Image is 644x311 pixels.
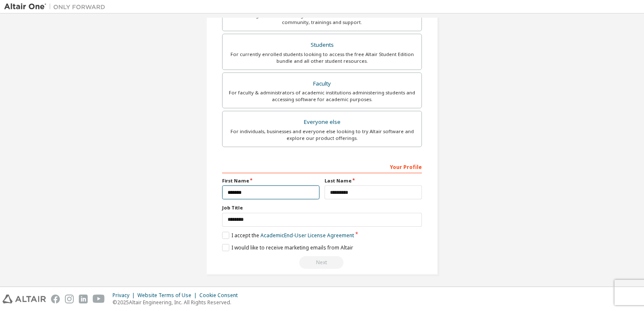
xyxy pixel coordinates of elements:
div: Students [228,39,416,51]
div: For existing customers looking to access software downloads, HPC resources, community, trainings ... [228,12,416,26]
div: Website Terms of Use [137,292,199,299]
p: © 2025 Altair Engineering, Inc. All Rights Reserved. [113,299,243,306]
img: linkedin.svg [79,295,88,303]
div: Your Profile [222,160,422,173]
div: For individuals, businesses and everyone else looking to try Altair software and explore our prod... [228,128,416,142]
label: Last Name [325,177,422,184]
div: Cookie Consent [199,292,243,299]
div: Privacy [113,292,137,299]
label: I would like to receive marketing emails from Altair [222,244,353,251]
img: Altair One [4,3,110,11]
img: instagram.svg [65,295,74,303]
div: Email already exists [222,256,422,269]
img: altair_logo.svg [3,295,46,303]
img: youtube.svg [93,295,105,303]
a: Academic End-User License Agreement [260,232,354,239]
div: Everyone else [228,116,416,128]
img: facebook.svg [51,295,60,303]
label: I accept the [222,232,354,239]
div: For faculty & administrators of academic institutions administering students and accessing softwa... [228,89,416,103]
label: Job Title [222,204,422,211]
label: First Name [222,177,319,184]
div: Faculty [228,78,416,90]
div: For currently enrolled students looking to access the free Altair Student Edition bundle and all ... [228,51,416,64]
